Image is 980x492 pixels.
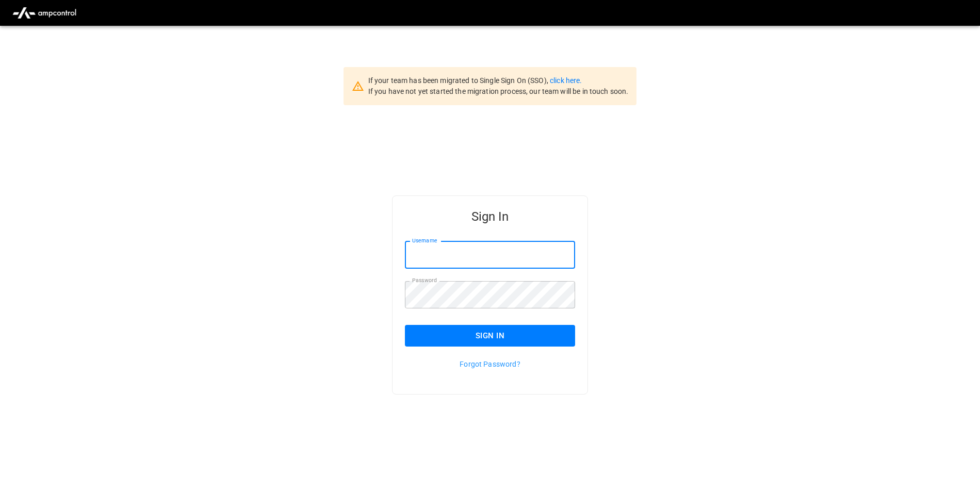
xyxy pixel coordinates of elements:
a: click here. [550,76,582,85]
label: Password [412,276,437,285]
h5: Sign In [405,208,575,225]
span: If your team has been migrated to Single Sign On (SSO), [368,76,550,85]
span: If you have not yet started the migration process, our team will be in touch soon. [368,87,629,95]
label: Username [412,237,437,245]
img: ampcontrol.io logo [8,3,80,23]
button: Sign In [405,325,575,347]
p: Forgot Password? [405,359,575,369]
